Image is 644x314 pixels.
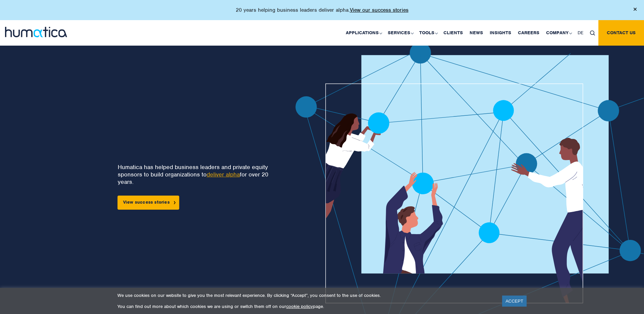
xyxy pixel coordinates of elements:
a: View our success stories [350,7,409,13]
p: We use cookies on our website to give you the most relevant experience. By clicking “Accept”, you... [117,293,494,298]
span: DE [578,30,583,36]
p: 20 years helping business leaders deliver alpha. [236,7,409,13]
a: Contact us [598,20,644,46]
a: cookie policy [286,304,313,309]
a: Services [384,20,416,46]
img: logo [5,27,67,37]
a: Careers [515,20,543,46]
a: DE [574,20,587,46]
a: News [466,20,486,46]
p: You can find out more about which cookies we are using or switch them off on our page. [117,304,494,309]
a: ACCEPT [502,296,527,307]
a: Clients [440,20,466,46]
a: Company [543,20,574,46]
p: Humatica has helped business leaders and private equity sponsors to build organizations to for ov... [118,163,274,186]
img: arrowicon [174,201,176,204]
a: View success stories [118,196,179,210]
a: deliver alpha [207,171,240,178]
a: Tools [416,20,440,46]
a: Insights [486,20,515,46]
img: search_icon [590,31,595,36]
a: Applications [342,20,384,46]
